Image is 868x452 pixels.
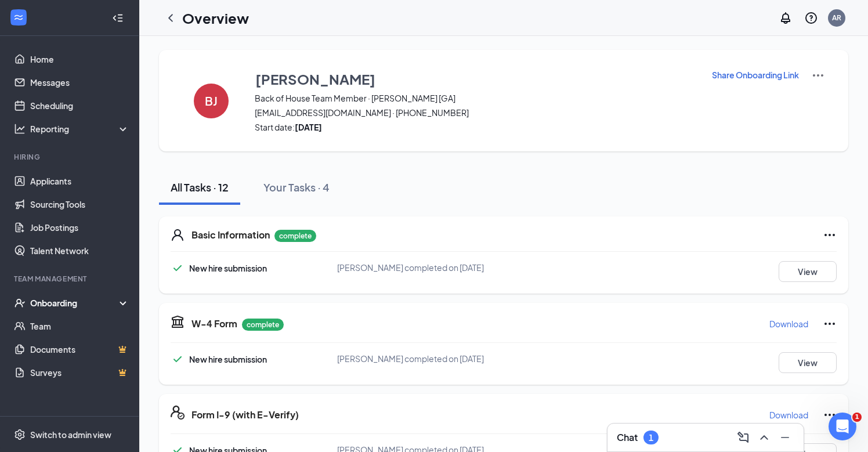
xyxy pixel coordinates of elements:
[189,263,267,273] span: New hire submission
[171,261,185,275] svg: Checkmark
[30,429,111,440] div: Switch to admin view
[205,97,218,105] h4: BJ
[829,413,856,440] iframe: Intercom live chat
[242,319,284,331] p: complete
[14,274,127,284] div: Team Management
[712,69,799,81] p: Share Onboarding Link
[617,431,638,444] h3: Chat
[182,8,249,28] h1: Overview
[778,431,792,444] svg: Minimize
[171,314,185,328] svg: TaxGovernmentIcon
[14,429,26,440] svg: Settings
[171,228,185,242] svg: User
[30,193,129,216] a: Sourcing Tools
[255,69,375,89] h3: [PERSON_NAME]
[14,152,127,162] div: Hiring
[30,94,129,117] a: Scheduling
[30,297,120,309] div: Onboarding
[295,122,322,132] strong: [DATE]
[14,123,26,135] svg: Analysis
[30,314,129,338] a: Team
[191,408,299,421] h5: Form I-9 (with E-Verify)
[755,428,773,447] button: ChevronUp
[164,11,178,25] svg: ChevronLeft
[337,262,484,273] span: [PERSON_NAME] completed on [DATE]
[649,433,653,443] div: 1
[14,297,26,309] svg: UserCheck
[13,12,24,23] svg: WorkstreamLogo
[30,239,129,262] a: Talent Network
[736,431,750,444] svg: ComposeMessage
[30,123,130,135] div: Reporting
[255,107,697,118] span: [EMAIL_ADDRESS][DOMAIN_NAME] · [PHONE_NUMBER]
[823,408,837,422] svg: Ellipses
[769,314,809,333] button: Download
[274,230,316,242] p: complete
[832,13,841,23] div: AR
[779,11,793,25] svg: Notifications
[30,361,129,384] a: SurveysCrown
[30,169,129,193] a: Applicants
[804,11,818,25] svg: QuestionInfo
[263,180,330,194] div: Your Tasks · 4
[337,353,484,364] span: [PERSON_NAME] completed on [DATE]
[776,428,794,447] button: Minimize
[757,431,771,444] svg: ChevronUp
[769,406,809,424] button: Download
[182,68,240,133] button: BJ
[779,261,837,282] button: View
[823,228,837,242] svg: Ellipses
[769,318,808,330] p: Download
[171,406,185,420] svg: FormI9EVerifyIcon
[823,317,837,331] svg: Ellipses
[189,354,267,364] span: New hire submission
[171,180,229,194] div: All Tasks · 12
[255,121,697,133] span: Start date:
[30,216,129,239] a: Job Postings
[734,428,753,447] button: ComposeMessage
[30,48,129,71] a: Home
[711,68,800,81] button: Share Onboarding Link
[171,352,185,366] svg: Checkmark
[811,68,825,82] img: More Actions
[255,92,697,104] span: Back of House Team Member · [PERSON_NAME] [GA]
[852,413,862,422] span: 1
[779,352,837,373] button: View
[191,317,237,330] h5: W-4 Form
[255,68,697,89] button: [PERSON_NAME]
[112,12,124,24] svg: Collapse
[30,338,129,361] a: DocumentsCrown
[769,409,808,421] p: Download
[191,229,270,241] h5: Basic Information
[30,71,129,94] a: Messages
